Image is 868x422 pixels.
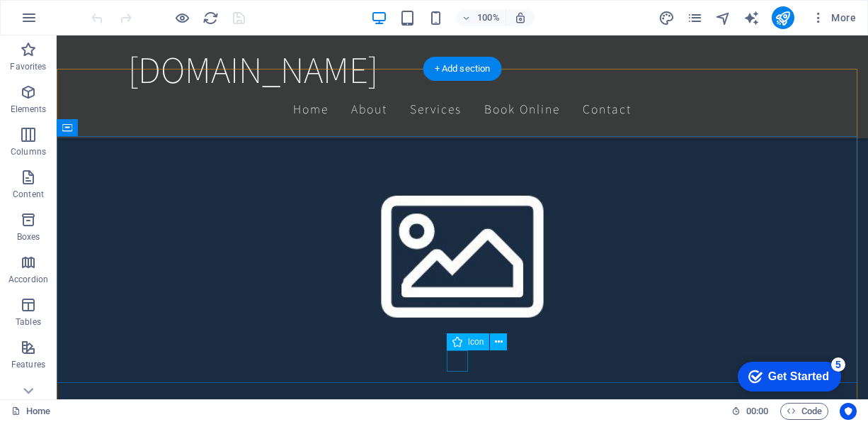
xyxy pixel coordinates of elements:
div: + Add section [423,57,502,81]
i: Design (Ctrl+Alt+Y) [658,10,675,26]
button: design [658,9,675,26]
button: Code [780,403,828,420]
button: 100% [456,9,506,26]
button: Click here to leave preview mode and continue editing [173,9,190,26]
p: Favorites [10,61,46,72]
span: : [756,406,758,416]
p: Features [11,359,45,370]
h6: 100% [477,9,500,26]
button: publish [772,6,794,29]
span: Code [787,403,822,420]
i: AI Writer [743,10,760,26]
h6: Session time [731,403,769,420]
i: Reload page [202,10,219,26]
div: Get Started [42,16,103,28]
div: 5 [105,3,119,17]
a: Click to cancel selection. Double-click to open Pages [11,403,50,420]
i: On resize automatically adjust zoom level to fit chosen device. [514,11,527,24]
button: text_generator [743,9,760,26]
p: Accordion [8,274,48,285]
p: Tables [16,316,41,328]
p: Columns [11,146,46,157]
span: More [811,11,856,25]
span: 00 00 [746,403,768,420]
p: Content [13,189,44,200]
button: navigator [715,9,732,26]
button: Usercentrics [840,403,857,420]
button: More [806,6,862,29]
span: Icon [468,338,484,346]
p: Elements [11,104,47,115]
button: reload [202,9,219,26]
i: Navigator [715,10,731,26]
p: Boxes [17,231,40,243]
i: Publish [775,10,791,26]
button: pages [687,9,704,26]
i: Pages (Ctrl+Alt+S) [687,10,703,26]
div: Get Started 5 items remaining, 0% complete [11,7,115,37]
